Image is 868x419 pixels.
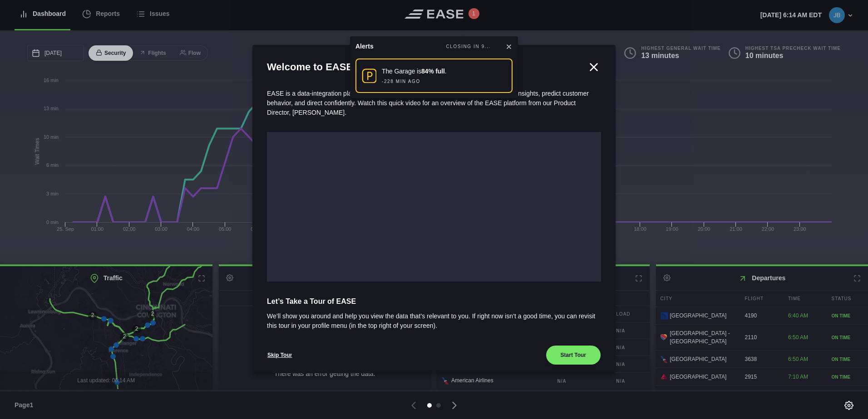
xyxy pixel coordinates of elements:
[267,312,601,331] span: We’ll show you around and help you view the data that’s relevant to you. If right now isn’t a goo...
[267,345,292,365] button: Skip Tour
[267,90,589,116] span: EASE is a data-integration platform for real-time operational responses. Collect key data insight...
[421,68,445,75] strong: 84% full
[15,400,37,410] span: Page 1
[355,42,374,51] div: Alerts
[267,132,601,282] iframe: onboarding
[546,345,601,365] button: Start Tour
[267,296,601,307] span: Let’s Take a Tour of EASE
[446,43,491,50] div: CLOSING IN 9...
[267,59,587,74] h2: Welcome to EASE!
[382,78,420,85] div: -228 MIN AGO
[382,67,446,76] div: The Garage is .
